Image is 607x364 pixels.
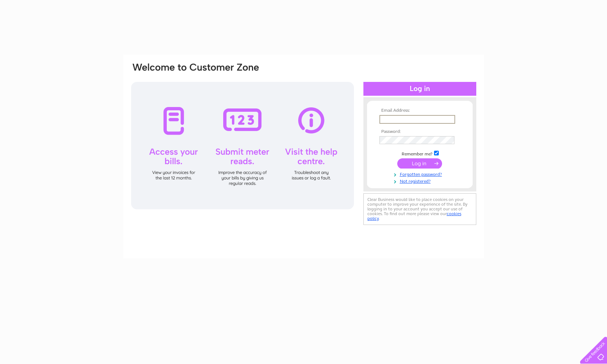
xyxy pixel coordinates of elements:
[363,193,476,225] div: Clear Business would like to place cookies on your computer to improve your experience of the sit...
[378,129,462,134] th: Password:
[379,170,462,177] a: Forgotten password?
[378,108,462,113] th: Email Address:
[379,177,462,184] a: Not registered?
[397,158,442,169] input: Submit
[378,150,462,157] td: Remember me?
[367,211,461,221] a: cookies policy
